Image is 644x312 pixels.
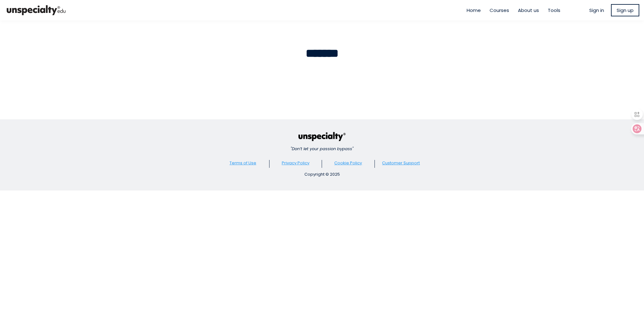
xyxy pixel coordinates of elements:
a: Terms of Use [230,160,256,166]
a: Cookie Policy [334,160,362,166]
em: "Don’t let your passion bypass" [291,146,353,152]
a: Sign up [611,4,639,16]
a: Sign in [589,7,604,14]
div: Copyright © 2025 [217,171,427,178]
span: Sign up [617,7,634,14]
a: Tools [548,7,560,14]
a: Home [467,7,481,14]
a: Privacy Policy [282,160,309,166]
img: bc390a18feecddb333977e298b3a00a1.png [5,3,68,18]
a: Customer Support [382,160,420,166]
a: About us [518,7,539,14]
a: Courses [490,7,509,14]
img: c440faa6a294d3144723c0771045cab8.png [298,132,346,141]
